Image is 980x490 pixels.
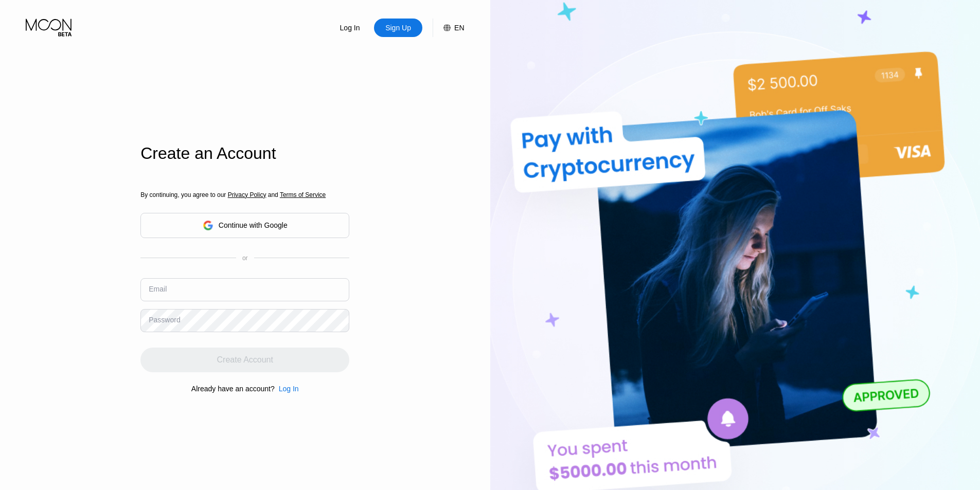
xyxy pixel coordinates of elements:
span: Privacy Policy [228,191,266,198]
div: Log In [326,19,374,37]
div: Continue with Google [140,213,349,238]
div: Create an Account [140,144,349,163]
span: and [266,191,280,198]
div: By continuing, you agree to our [140,191,349,198]
div: Password [149,316,180,324]
div: Sign Up [384,23,412,33]
div: Email [149,285,167,293]
div: Log In [275,385,299,393]
div: EN [433,19,464,37]
div: Continue with Google [219,221,288,229]
div: Sign Up [374,19,422,37]
div: Log In [339,23,361,33]
div: EN [454,24,464,32]
div: or [242,255,248,262]
div: Log In [279,385,299,393]
div: Already have an account? [191,385,275,393]
span: Terms of Service [280,191,326,198]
